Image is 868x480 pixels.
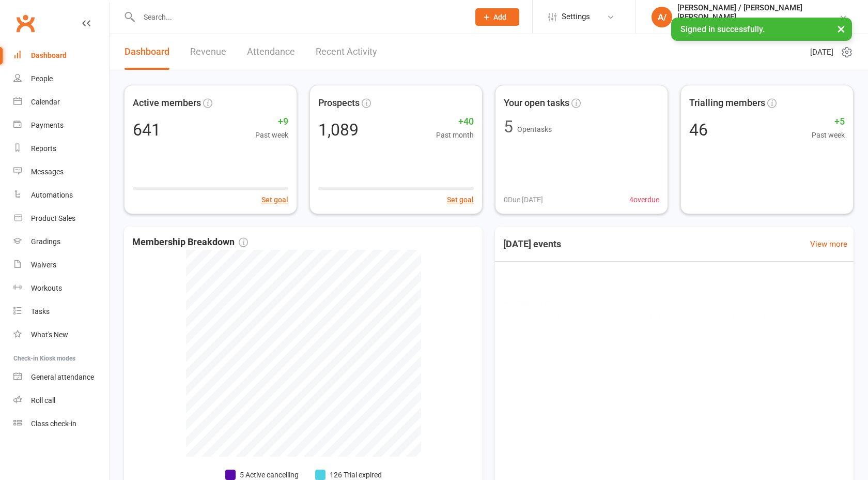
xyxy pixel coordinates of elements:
input: Search... [136,10,462,24]
div: Dashboard [31,51,67,59]
a: Payments [13,114,109,137]
div: Calendar [31,98,60,106]
div: 5 [504,118,513,135]
div: Tasks [31,307,50,316]
a: View more [810,238,847,250]
span: Active members [133,96,201,111]
div: General attendance [31,373,94,381]
div: Waivers [31,261,56,269]
a: People [13,67,109,91]
button: Add [475,8,519,26]
a: Product Sales [13,207,109,230]
div: People [31,74,53,83]
div: [PERSON_NAME] / [PERSON_NAME] [PERSON_NAME] [677,3,839,22]
a: Calendar [13,91,109,114]
span: 4 overdue [629,194,659,205]
span: Prospects [318,96,360,111]
a: Recent Activity [316,34,377,70]
button: Set goal [447,194,474,205]
div: Product Sales [31,214,75,222]
span: +9 [255,114,288,129]
div: Class check-in [31,419,76,428]
span: +5 [812,114,845,129]
div: Payments [31,121,64,129]
div: 1,089 [318,122,359,138]
div: Reports [31,144,56,153]
span: Add [493,13,506,21]
a: What's New [13,323,109,347]
span: 0 Due [DATE] [504,194,543,205]
span: 1 / 1 attendees [802,303,845,314]
span: Membership Breakdown [132,235,248,250]
span: Trialling members [689,96,765,111]
span: Signed in successfully. [680,24,765,34]
a: Dashboard [125,34,169,70]
span: [DATE] [810,46,833,58]
a: Tasks [13,300,109,323]
div: A/ [652,7,672,27]
a: Clubworx [12,10,38,36]
a: Messages [13,160,109,184]
div: Roll call [31,396,55,404]
span: Your open tasks [504,96,569,111]
a: Roll call [13,389,109,412]
span: Past month [436,129,474,141]
div: Messages [31,168,64,176]
div: 641 [133,122,161,138]
a: Attendance [247,34,295,70]
a: Waivers [13,253,109,277]
div: 46 [689,122,708,138]
a: Dashboard [13,44,109,67]
a: General attendance kiosk mode [13,366,109,389]
h3: [DATE] events [495,235,569,253]
div: What's New [31,331,68,339]
button: × [832,18,850,40]
span: 3:40PM - 3:55PM | [PERSON_NAME] / [PERSON_NAME] [PERSON_NAME] | Big Mats [503,311,766,322]
span: Past week [812,129,845,141]
a: Automations [13,184,109,207]
span: Past week [255,129,288,141]
div: Automations [31,191,73,199]
span: Private Class [503,295,766,309]
a: Reports [13,137,109,160]
span: +40 [436,114,474,129]
span: Settings [562,5,590,28]
a: Gradings [13,230,109,253]
div: Gradings [31,237,60,246]
button: Set goal [261,194,288,205]
a: Class kiosk mode [13,412,109,436]
a: Workouts [13,277,109,300]
span: Open tasks [517,125,552,133]
div: Workouts [31,284,62,292]
a: Revenue [190,34,226,70]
